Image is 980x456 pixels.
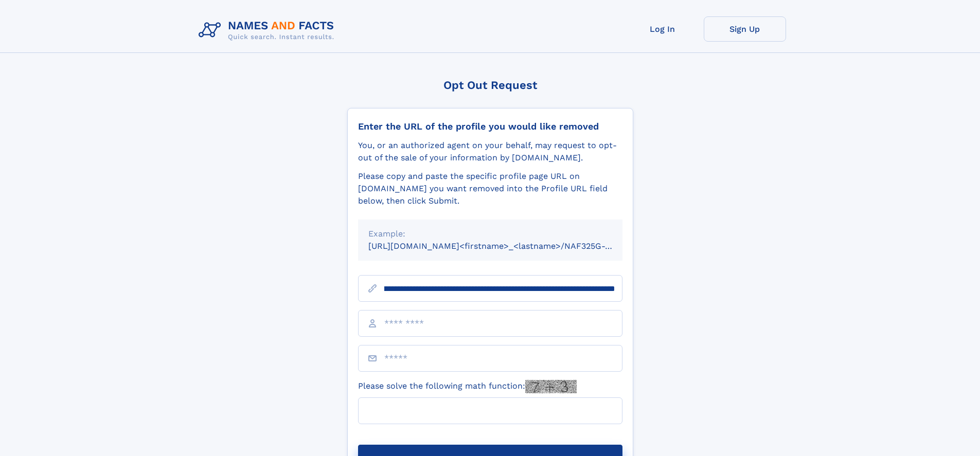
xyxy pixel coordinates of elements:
[358,380,577,393] label: Please solve the following math function:
[621,16,704,42] a: Log In
[358,139,622,164] div: You, or an authorized agent on your behalf, may request to opt-out of the sale of your informatio...
[358,121,622,132] div: Enter the URL of the profile you would like removed
[368,228,612,240] div: Example:
[368,241,642,251] small: [URL][DOMAIN_NAME]<firstname>_<lastname>/NAF325G-xxxxxxxx
[194,16,343,44] img: Logo Names and Facts
[347,79,633,92] div: Opt Out Request
[358,170,622,207] div: Please copy and paste the specific profile page URL on [DOMAIN_NAME] you want removed into the Pr...
[704,16,786,42] a: Sign Up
